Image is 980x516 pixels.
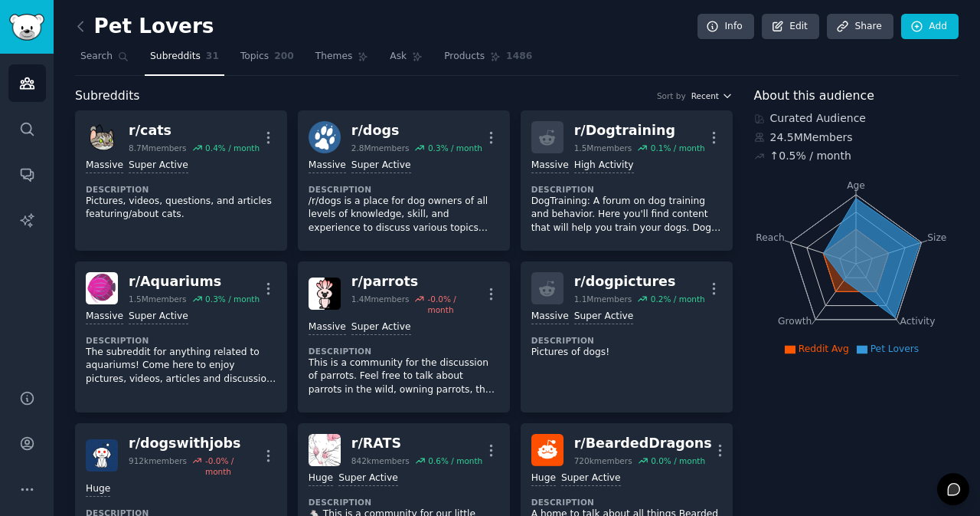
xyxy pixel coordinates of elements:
[574,434,712,453] div: r/ BeardedDragons
[927,232,946,242] tspan: Size
[427,294,482,315] div: -0.0 % / month
[9,14,44,41] img: GummySearch logo
[351,455,410,466] div: 842k members
[75,261,287,412] a: Aquariumsr/Aquariums1.5Mmembers0.3% / monthMassiveSuper ActiveDescriptionThe subreddit for anythi...
[847,180,865,191] tspan: Age
[129,434,260,453] div: r/ dogswithjobs
[86,310,123,324] div: Massive
[298,110,510,251] a: dogsr/dogs2.8Mmembers0.3% / monthMassiveSuper ActiveDescription/r/dogs is a place for dog owners ...
[309,434,341,466] img: RATS
[351,272,483,291] div: r/ parrots
[86,272,118,304] img: Aquariums
[205,143,260,153] div: 0.4 % / month
[129,294,187,304] div: 1.5M members
[145,44,224,76] a: Subreddits31
[384,44,428,76] a: Ask
[206,50,219,64] span: 31
[351,434,482,453] div: r/ RATS
[531,472,556,486] div: Huge
[298,261,510,412] a: parrotsr/parrots1.4Mmembers-0.0% / monthMassiveSuper ActiveDescriptionThis is a community for the...
[827,14,893,40] a: Share
[428,143,482,153] div: 0.3 % / month
[86,482,110,497] div: Huge
[574,159,634,173] div: High Activity
[531,497,722,508] dt: Description
[205,455,260,477] div: -0.0 % / month
[86,346,276,386] p: The subreddit for anything related to aquariums! Come here to enjoy pictures, videos, articles an...
[531,184,722,195] dt: Description
[756,232,785,242] tspan: Reach
[428,455,482,466] div: 0.6 % / month
[86,184,276,195] dt: Description
[129,310,188,324] div: Super Active
[129,121,260,140] div: r/ cats
[86,439,118,472] img: dogswithjobs
[86,121,118,153] img: cats
[315,50,353,64] span: Themes
[390,50,407,64] span: Ask
[574,455,632,466] div: 720k members
[86,335,276,346] dt: Description
[309,195,499,235] p: /r/dogs is a place for dog owners of all levels of knowledge, skill, and experience to discuss va...
[531,346,722,360] p: Pictures of dogs!
[900,316,935,327] tspan: Activity
[691,90,719,101] span: Recent
[129,455,187,477] div: 912k members
[351,159,411,173] div: Super Active
[651,294,705,304] div: 0.2 % / month
[778,316,812,327] tspan: Growth
[86,195,276,222] p: Pictures, videos, questions, and articles featuring/about cats.
[351,320,411,335] div: Super Active
[309,357,499,397] p: This is a community for the discussion of parrots. Feel free to talk about parrots in the wild, o...
[309,159,346,173] div: Massive
[439,44,537,76] a: Products1486
[309,472,333,486] div: Huge
[531,195,722,235] p: DogTraining: A forum on dog training and behavior. Here you'll find content that will help you tr...
[309,320,346,335] div: Massive
[754,130,959,146] div: 24.5M Members
[129,272,260,291] div: r/ Aquariums
[86,159,123,173] div: Massive
[521,110,733,251] a: r/Dogtraining1.5Mmembers0.1% / monthMassiveHigh ActivityDescriptionDogTraining: A forum on dog tr...
[205,294,260,304] div: 0.3 % / month
[691,90,733,101] button: Recent
[574,143,632,153] div: 1.5M members
[129,159,188,173] div: Super Active
[651,143,705,153] div: 0.1 % / month
[310,44,374,76] a: Themes
[75,87,140,106] span: Subreddits
[531,434,563,466] img: BeardedDragons
[657,90,686,101] div: Sort by
[531,310,569,324] div: Massive
[574,294,632,304] div: 1.1M members
[309,346,499,357] dt: Description
[80,50,113,64] span: Search
[309,184,499,195] dt: Description
[651,455,705,466] div: 0.0 % / month
[351,143,410,153] div: 2.8M members
[338,472,398,486] div: Super Active
[574,272,705,291] div: r/ dogpictures
[129,143,187,153] div: 8.7M members
[754,87,874,106] span: About this audience
[240,50,269,64] span: Topics
[150,50,201,64] span: Subreddits
[574,310,634,324] div: Super Active
[506,50,532,64] span: 1486
[75,15,214,39] h2: Pet Lovers
[574,121,705,140] div: r/ Dogtraining
[274,50,294,64] span: 200
[531,159,569,173] div: Massive
[309,497,499,508] dt: Description
[521,261,733,412] a: r/dogpictures1.1Mmembers0.2% / monthMassiveSuper ActiveDescriptionPictures of dogs!
[351,294,410,315] div: 1.4M members
[770,148,851,164] div: ↑ 0.5 % / month
[444,50,485,64] span: Products
[799,343,849,354] span: Reddit Avg
[901,14,959,40] a: Add
[762,14,819,40] a: Edit
[309,121,341,153] img: dogs
[235,44,299,76] a: Topics200
[75,110,287,251] a: catsr/cats8.7Mmembers0.4% / monthMassiveSuper ActiveDescriptionPictures, videos, questions, and a...
[871,343,920,354] span: Pet Lovers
